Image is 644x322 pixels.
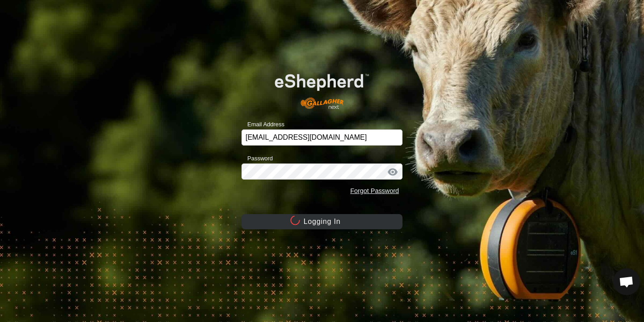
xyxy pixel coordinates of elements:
a: Open chat [613,268,640,295]
a: Forgot Password [350,187,399,194]
label: Password [241,154,273,163]
img: E-shepherd Logo [258,60,386,116]
button: Logging In [241,214,402,229]
label: Email Address [241,120,284,129]
input: Email Address [241,129,402,146]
